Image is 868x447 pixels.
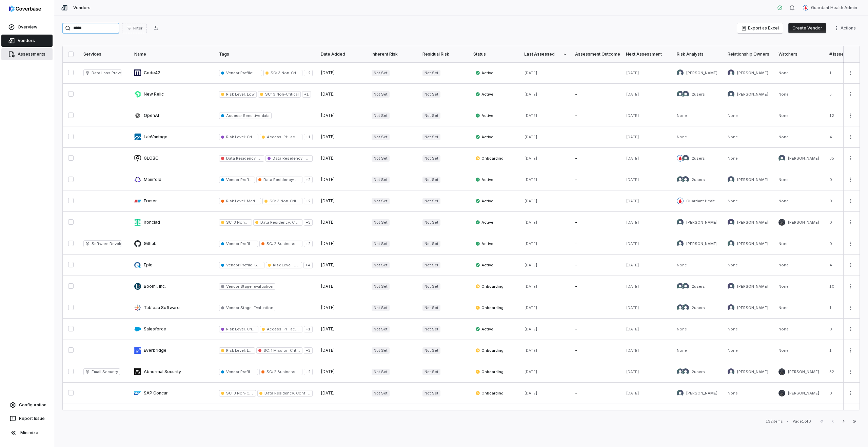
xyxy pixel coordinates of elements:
div: Risk Analysts [677,52,719,57]
span: SC : [226,220,233,225]
span: 1 Mission Critical [270,348,303,353]
span: + 3 [304,219,313,226]
a: Vendors [1,35,53,47]
span: Overview [18,24,37,30]
button: More actions [845,281,856,291]
button: More actions [845,153,856,163]
span: Not Set [372,198,390,204]
span: Risk Level : [226,348,246,353]
span: [PERSON_NAME] [686,70,717,76]
button: Report Issue [3,412,51,425]
img: Guardant Health Admin avatar [677,198,684,204]
span: Onboarding [475,390,504,396]
button: More actions [845,175,856,185]
span: Active [475,220,493,225]
img: Justin Trimachi avatar [778,155,785,162]
span: [PERSON_NAME] [737,70,768,76]
span: Confidential [295,391,319,395]
span: [DATE] [321,262,335,267]
span: Vendor Profile : [226,70,253,75]
span: [DATE] [321,390,335,395]
span: Not Set [422,113,440,119]
img: Michael Shannon avatar [728,368,734,375]
span: [DATE] [626,70,639,75]
div: 132 items [766,419,783,424]
span: Not Set [422,283,440,290]
span: Critical [246,327,260,331]
span: [DATE] [626,92,639,97]
span: Onboarding [475,305,504,310]
span: Access : [226,113,242,118]
span: Data Residency : [263,177,294,182]
span: Not Set [372,70,390,76]
button: More actions [845,388,856,398]
span: Not Set [372,113,390,119]
img: Jeff Mahe avatar [728,283,734,290]
span: [DATE] [321,241,335,246]
img: Guardant Health Admin avatar [677,155,684,162]
span: SC : [263,348,270,353]
span: [PERSON_NAME] [737,177,768,182]
span: Onboarding [475,284,504,289]
span: Not Set [422,326,440,332]
button: Guardant Health Admin avatarGuardant Health Admin [799,3,861,13]
span: SC : [267,369,273,374]
span: + 2 [304,198,313,204]
span: Not Set [422,177,440,183]
span: Configuration [19,402,46,408]
td: - [571,169,622,190]
span: [DATE] [321,326,335,331]
img: Jeff Mahe avatar [728,304,734,311]
span: Evaluation [253,305,273,310]
span: Risk Level : [226,327,246,331]
div: Services [83,52,126,57]
img: Guardant Health Admin avatar [803,5,808,11]
span: + 1 [302,91,311,98]
td: - [571,361,622,383]
span: Active [475,113,493,118]
span: Active [475,262,493,268]
span: Access : [267,327,282,331]
span: Evaluation [253,284,273,289]
span: Critical [246,135,260,139]
span: Active [475,198,493,204]
span: PHI access [282,135,304,139]
img: Justin Trimachi avatar [682,155,689,162]
button: More actions [845,367,856,377]
span: Active [475,326,493,332]
span: Active [475,134,493,140]
td: - [571,383,622,404]
button: More actions [845,324,856,334]
span: Vendor Profile : [226,241,254,246]
img: Arun Muthu avatar [677,390,684,397]
span: Filter [133,26,142,31]
img: Gulshan Shaver avatar [728,219,734,226]
div: Relationship Owners [728,52,770,57]
img: Steve Mancini avatar [778,390,785,397]
span: Active [475,177,493,182]
span: 3 Non-Critical [272,92,299,97]
img: Dave McCandless avatar [728,240,734,247]
span: Confidential [291,220,315,225]
span: Medium [246,199,261,203]
td: - [571,62,622,84]
span: [DATE] [321,220,335,225]
span: [DATE] [321,134,335,139]
td: - [571,297,622,319]
img: Arun Muthu avatar [677,219,684,226]
span: [DATE] [626,113,639,118]
span: [PERSON_NAME] [788,156,819,161]
td: - [571,212,622,233]
span: [DATE] [524,135,537,139]
span: Vendor Stage : [226,305,253,310]
span: [PERSON_NAME] [686,391,717,396]
span: [DATE] [626,135,639,139]
span: Not Set [372,283,390,290]
span: Not Set [422,155,440,162]
td: - [571,319,622,340]
span: Low [246,348,255,353]
span: Not Set [422,305,440,311]
span: SaaS [253,70,264,75]
div: Watchers [778,52,821,57]
span: [PERSON_NAME] [737,241,768,246]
